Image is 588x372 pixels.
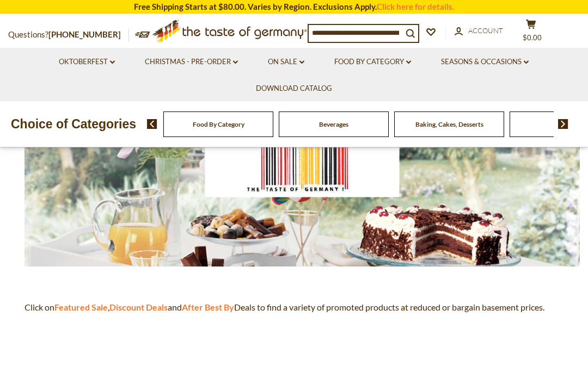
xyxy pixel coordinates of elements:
[48,29,121,39] a: [PHONE_NUMBER]
[54,302,108,312] a: Featured Sale
[182,302,234,312] a: After Best By
[256,83,332,95] a: Download Catalog
[523,33,542,42] span: $0.00
[193,120,244,128] a: Food By Category
[8,28,129,42] p: Questions?
[468,26,503,35] span: Account
[319,120,348,128] a: Beverages
[145,56,238,68] a: Christmas - PRE-ORDER
[415,120,483,128] a: Baking, Cakes, Desserts
[441,56,529,68] a: Seasons & Occasions
[109,302,168,312] a: Discount Deals
[24,302,544,312] span: Click on , and Deals to find a variety of promoted products at reduced or bargain basement prices.
[334,56,411,68] a: Food By Category
[377,2,454,11] a: Click here for details.
[147,119,157,129] img: previous arrow
[455,25,503,37] a: Account
[268,56,304,68] a: On Sale
[24,128,580,266] img: the-taste-of-germany-barcode-3.jpg
[514,19,547,46] button: $0.00
[59,56,115,68] a: Oktoberfest
[558,119,568,129] img: next arrow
